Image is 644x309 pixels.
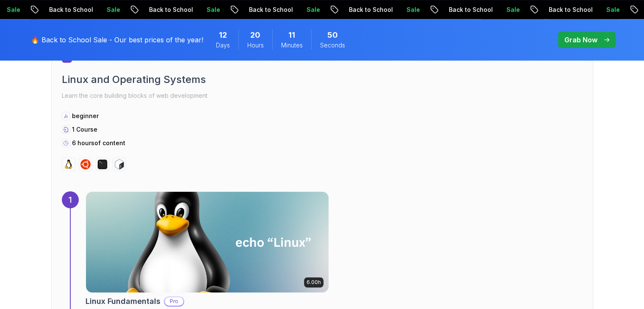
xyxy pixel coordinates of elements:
img: Linux Fundamentals card [86,192,329,292]
p: Sale [392,6,419,14]
p: Back to School [35,6,92,14]
p: Sale [192,6,219,14]
span: Days [216,41,230,50]
span: 11 Minutes [288,29,295,41]
span: 20 Hours [250,29,260,41]
img: linux logo [64,159,74,169]
h2: Linux Fundamentals [86,295,160,307]
p: Sale [92,6,119,14]
p: Grab Now [564,35,597,45]
img: terminal logo [97,159,108,169]
p: Back to School [235,6,292,14]
p: Back to School [534,6,592,14]
p: Learn the core building blocks of web development [62,90,583,102]
span: Hours [247,41,264,50]
span: 1 Course [72,126,97,133]
p: Pro [165,297,183,306]
p: Sale [292,6,319,14]
p: Back to School [434,6,492,14]
p: Back to School [334,6,392,14]
p: Back to School [135,6,192,14]
div: 1 [62,191,79,208]
p: 6.00h [307,279,321,286]
p: Sale [592,6,619,14]
h2: Linux and Operating Systems [62,73,583,86]
p: 🔥 Back to School Sale - Our best prices of the year! [31,35,203,45]
p: Sale [492,6,519,14]
img: ubuntu logo [80,159,91,169]
span: Minutes [281,41,303,50]
span: 12 Days [219,29,227,41]
span: 50 Seconds [327,29,338,41]
p: 6 hours of content [72,139,125,147]
p: beginner [72,112,99,120]
img: bash logo [114,159,124,169]
span: Seconds [320,41,345,50]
